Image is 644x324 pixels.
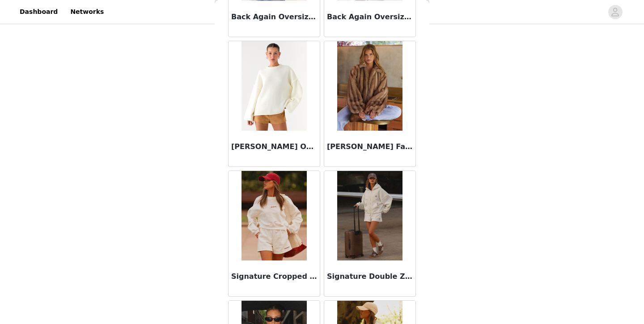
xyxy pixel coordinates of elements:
h3: Back Again Oversized Denim Jacket - White [327,12,413,22]
h3: Signature Double Zip Up Hoodie - Grey [327,271,413,282]
h3: [PERSON_NAME] Oversized Knit Sweater - Cream [231,141,317,152]
img: Jack Oversized Knit Sweater - Cream [241,41,306,131]
img: Signature Cropped Sweatshirt - Ivory [241,171,306,260]
h3: Signature Cropped Sweatshirt - Ivory [231,271,317,282]
div: avatar [611,5,619,19]
img: Signature Double Zip Up Hoodie - Grey [337,171,402,260]
h3: [PERSON_NAME] Faux Fur [PERSON_NAME] [327,141,413,152]
h3: Back Again Oversized Denim Jacket - Light Wash Blue [231,12,317,22]
img: Naylor Faux Fur Jacket - Brown [337,41,402,131]
a: Networks [65,2,109,22]
a: Dashboard [14,2,63,22]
